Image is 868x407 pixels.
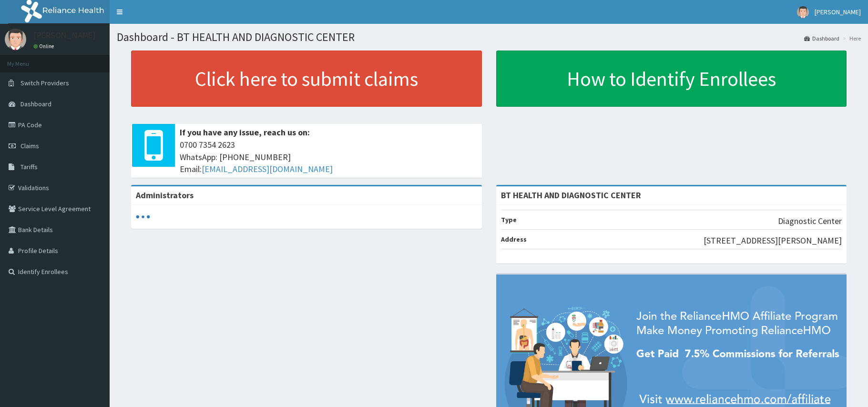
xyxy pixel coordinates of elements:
[704,234,842,247] p: [STREET_ADDRESS][PERSON_NAME]
[131,51,482,107] a: Click here to submit claims
[20,100,51,108] span: Dashboard
[797,6,809,18] img: User Image
[33,43,56,50] a: Online
[180,139,477,175] span: 0700 7354 2623 WhatsApp: [PHONE_NUMBER] Email:
[501,235,527,244] b: Address
[840,34,861,42] li: Here
[20,142,39,150] span: Claims
[117,31,861,43] h1: Dashboard - BT HEALTH AND DIAGNOSTIC CENTER
[778,215,842,227] p: Diagnostic Center
[20,79,69,87] span: Switch Providers
[136,190,194,201] b: Administrators
[33,31,96,40] p: [PERSON_NAME]
[815,8,861,16] span: [PERSON_NAME]
[804,34,839,42] a: Dashboard
[501,215,517,224] b: Type
[501,190,641,201] strong: BT HEALTH AND DIAGNOSTIC CENTER
[136,210,150,224] svg: audio-loading
[496,51,847,107] a: How to Identify Enrollees
[180,127,310,138] b: If you have any issue, reach us on:
[20,163,38,171] span: Tariffs
[5,29,26,50] img: User Image
[202,163,333,174] a: [EMAIL_ADDRESS][DOMAIN_NAME]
